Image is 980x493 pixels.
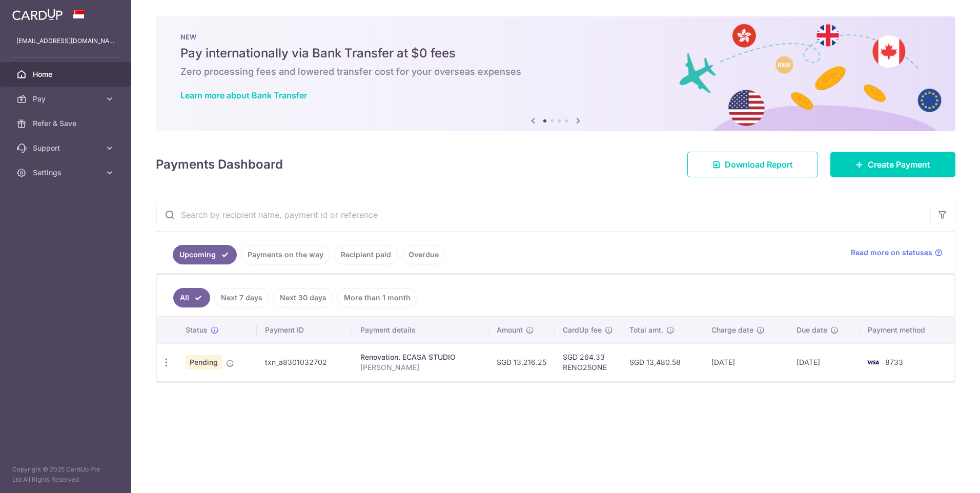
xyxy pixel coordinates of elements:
span: Settings [33,168,100,178]
h6: Zero processing fees and lowered transfer cost for your overseas expenses [180,66,931,78]
p: [EMAIL_ADDRESS][DOMAIN_NAME] [16,36,115,46]
td: [DATE] [788,343,860,381]
a: Learn more about Bank Transfer [180,90,307,100]
a: Next 7 days [214,288,269,307]
a: Create Payment [830,152,955,177]
span: Total amt. [629,325,663,335]
td: [DATE] [703,343,788,381]
a: Payments on the way [241,245,330,264]
span: Amount [497,325,523,335]
th: Payment method [860,317,954,343]
a: Download Report [687,152,818,177]
span: Read more on statuses [851,248,932,258]
span: Create Payment [868,158,930,171]
span: Home [33,69,100,79]
th: Payment details [352,317,488,343]
a: Upcoming [173,245,237,264]
a: More than 1 month [337,288,417,307]
span: Download Report [725,158,793,171]
p: NEW [180,33,931,41]
span: Status [186,325,208,335]
td: SGD 13,216.25 [488,343,555,381]
span: Pending [186,355,222,369]
a: Read more on statuses [851,248,943,258]
a: All [173,288,210,307]
td: txn_a8301032702 [257,343,352,381]
h5: Pay internationally via Bank Transfer at $0 fees [180,45,931,61]
td: SGD 13,480.58 [621,343,704,381]
div: Renovation. ECASA STUDIO [360,352,480,362]
span: 8733 [885,358,903,366]
a: Overdue [402,245,445,264]
td: SGD 264.33 RENO25ONE [555,343,621,381]
p: [PERSON_NAME] [360,362,480,373]
span: Refer & Save [33,118,100,129]
a: Next 30 days [273,288,333,307]
a: Recipient paid [334,245,398,264]
span: Pay [33,94,100,104]
span: Charge date [711,325,753,335]
span: Due date [797,325,827,335]
span: CardUp fee [563,325,602,335]
img: Bank transfer banner [156,16,955,131]
img: Bank Card [863,356,883,368]
h4: Payments Dashboard [156,155,283,174]
img: CardUp [12,8,63,20]
input: Search by recipient name, payment id or reference [156,198,930,231]
span: Support [33,143,100,153]
th: Payment ID [257,317,352,343]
